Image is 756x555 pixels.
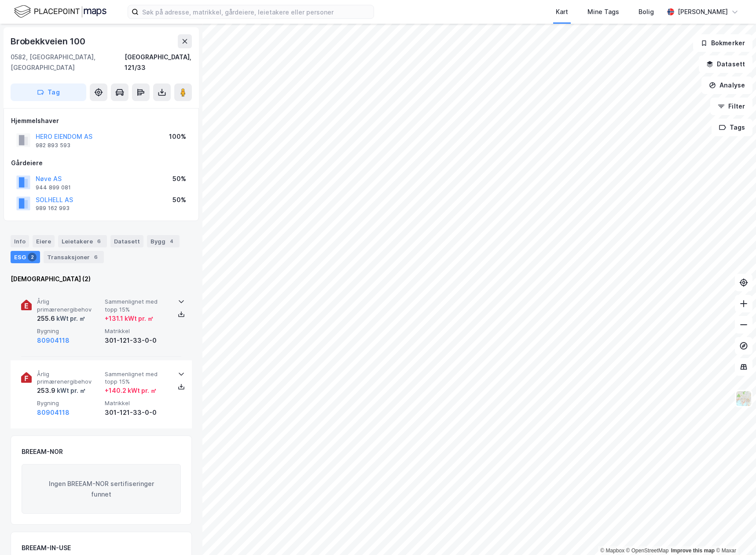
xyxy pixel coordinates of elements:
[105,298,169,313] span: Sammenlignet med topp 15%
[55,385,86,396] div: kWt pr. ㎡
[55,313,85,324] div: kWt pr. ㎡
[11,34,87,48] div: Brobekkveien 100
[671,548,715,554] a: Improve this map
[14,4,106,19] img: logo.f888ab2527a4732fd821a326f86c7f29.svg
[626,548,669,554] a: OpenStreetMap
[37,335,70,346] button: 80904118
[712,119,752,136] button: Tags
[172,195,186,205] div: 50%
[105,313,154,324] div: + 131.1 kWt pr. ㎡
[105,327,169,335] span: Matrikkel
[28,253,37,261] div: 2
[11,251,40,263] div: ESG
[37,370,101,386] span: Årlig primærenergibehov
[11,116,191,126] div: Hjemmelshaver
[37,407,70,418] button: 80904118
[678,7,728,17] div: [PERSON_NAME]
[44,251,104,263] div: Transaksjoner
[22,464,181,514] div: Ingen BREEAM-NOR sertifiseringer funnet
[172,174,186,184] div: 50%
[22,543,71,553] div: BREEAM-IN-USE
[92,253,100,261] div: 6
[11,83,86,101] button: Tag
[105,370,169,386] span: Sammenlignet med topp 15%
[167,237,176,246] div: 4
[699,55,752,73] button: Datasett
[36,205,70,212] div: 989 162 993
[105,399,169,407] span: Matrikkel
[147,235,180,247] div: Bygg
[110,235,143,247] div: Datasett
[701,76,752,94] button: Analyse
[556,7,568,17] div: Kart
[693,34,752,52] button: Bokmerker
[639,7,654,17] div: Bolig
[11,274,192,284] div: [DEMOGRAPHIC_DATA] (2)
[139,5,374,18] input: Søk på adresse, matrikkel, gårdeiere, leietakere eller personer
[58,235,107,247] div: Leietakere
[37,298,101,313] span: Årlig primærenergibehov
[37,313,85,324] div: 255.6
[37,385,86,396] div: 253.9
[600,548,624,554] a: Mapbox
[95,237,103,246] div: 6
[37,399,101,407] span: Bygning
[712,513,756,555] iframe: Chat Widget
[105,335,169,346] div: 301-121-33-0-0
[587,7,619,17] div: Mine Tags
[105,385,157,396] div: + 140.2 kWt pr. ㎡
[735,390,752,407] img: Z
[36,184,71,191] div: 944 899 081
[22,446,63,457] div: BREEAM-NOR
[36,142,70,149] div: 982 893 593
[169,131,186,142] div: 100%
[125,52,192,73] div: [GEOGRAPHIC_DATA], 121/33
[11,52,125,73] div: 0582, [GEOGRAPHIC_DATA], [GEOGRAPHIC_DATA]
[11,158,191,168] div: Gårdeiere
[710,98,752,115] button: Filter
[712,513,756,555] div: Kontrollprogram for chat
[11,235,29,247] div: Info
[33,235,55,247] div: Eiere
[105,407,169,418] div: 301-121-33-0-0
[37,327,101,335] span: Bygning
